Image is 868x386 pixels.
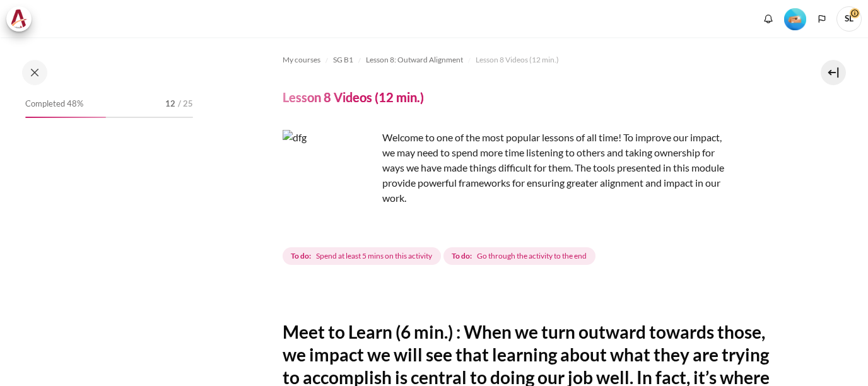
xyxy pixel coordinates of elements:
a: User menu [836,6,862,32]
a: Lesson 8: Outward Alignment [366,52,463,67]
span: / 25 [178,98,193,110]
div: Level #2 [784,7,806,30]
a: Level #2 [779,7,811,30]
span: Spend at least 5 mins on this activity [316,250,432,262]
span: My courses [283,54,320,66]
img: Architeck [10,9,28,28]
div: Completion requirements for Lesson 8 Videos (12 min.) [283,245,598,267]
span: SG B1 [333,54,353,66]
button: Languages [812,9,831,28]
a: My courses [283,52,320,67]
img: dfg [283,130,377,225]
nav: Navigation bar [283,50,778,70]
h4: Lesson 8 Videos (12 min.) [283,89,424,105]
div: 48% [25,117,106,118]
span: Lesson 8 Videos (12 min.) [476,54,559,66]
span: SL [836,6,862,32]
span: Go through the activity to the end [477,250,587,262]
span: Lesson 8: Outward Alignment [366,54,463,66]
img: Level #2 [784,8,806,30]
a: Lesson 8 Videos (12 min.) [476,52,559,67]
span: 12 [165,98,175,110]
div: Show notification window with no new notifications [759,9,778,28]
span: Completed 48% [25,98,83,110]
a: Architeck Architeck [6,6,38,32]
a: SG B1 [333,52,353,67]
strong: To do: [452,250,472,262]
strong: To do: [291,250,311,262]
p: Welcome to one of the most popular lessons of all time! To improve our impact, we may need to spe... [283,130,724,206]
